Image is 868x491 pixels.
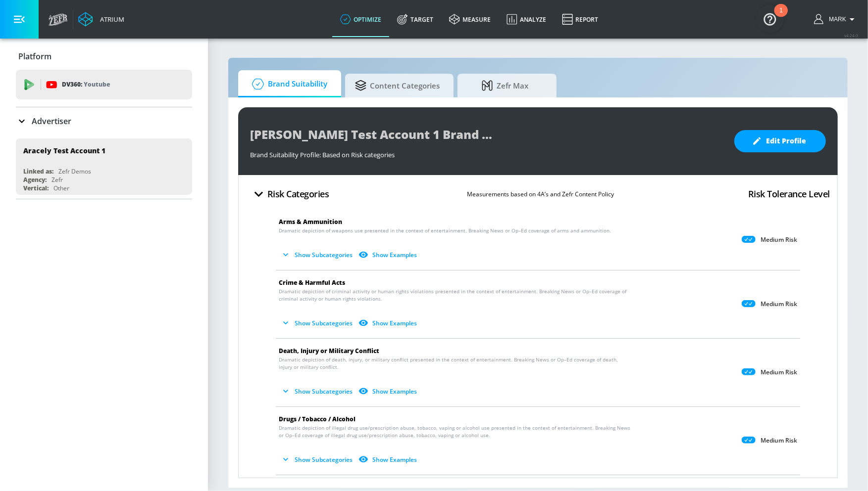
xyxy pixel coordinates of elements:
[23,146,105,155] div: Aracely Test Account 1
[96,15,124,24] div: Atrium
[23,184,49,192] div: Vertical:
[16,107,192,135] div: Advertiser
[441,1,499,37] a: measure
[16,138,192,195] div: Aracely Test Account 1Linked as:Zefr DemosAgency:ZefrVertical:Other
[84,79,110,89] p: Youtube
[357,451,421,468] button: Show Examples
[246,182,333,206] button: Risk Categories
[18,51,51,62] p: Platform
[357,383,421,400] button: Show Examples
[499,1,554,37] a: Analyze
[51,176,63,184] div: Zefr
[267,187,329,201] h4: Risk Categories
[761,437,797,445] p: Medium Risk
[554,1,606,37] a: Report
[23,176,47,184] div: Agency:
[389,1,441,37] a: Target
[754,135,806,147] span: Edit Profile
[467,74,543,97] span: Zefr Max
[748,187,830,201] h4: Risk Tolerance Level
[279,356,631,371] span: Dramatic depiction of death, injury, or military conflict presented in the context of entertainme...
[355,74,440,97] span: Content Categories
[844,33,858,38] span: v 4.24.0
[357,315,421,331] button: Show Examples
[332,1,389,37] a: optimize
[58,167,91,176] div: Zefr Demos
[16,43,192,70] div: Platform
[53,184,69,192] div: Other
[279,383,357,400] button: Show Subcategories
[279,315,357,331] button: Show Subcategories
[279,415,356,423] span: Drugs / Tobacco / Alcohol
[279,247,357,263] button: Show Subcategories
[761,236,797,244] p: Medium Risk
[279,424,631,439] span: Dramatic depiction of illegal drug use/prescription abuse, tobacco, vaping or alcohol use present...
[279,218,342,226] span: Arms & Ammunition
[467,189,614,199] p: Measurements based on 4A’s and Zefr Content Policy
[814,13,858,25] button: Mark
[32,116,71,127] p: Advertiser
[78,12,124,27] a: Atrium
[23,167,53,176] div: Linked as:
[16,70,192,99] div: DV360: Youtube
[279,227,611,234] span: Dramatic depiction of weapons use presented in the context of entertainment. Breaking News or Op–...
[756,5,784,33] button: Open Resource Center, 1 new notification
[734,130,826,152] button: Edit Profile
[279,451,357,468] button: Show Subcategories
[357,247,421,263] button: Show Examples
[279,288,631,303] span: Dramatic depiction of criminal activity or human rights violations presented in the context of en...
[279,278,345,287] span: Crime & Harmful Acts
[779,10,783,23] div: 1
[825,16,846,23] span: login as: mark.kawakami@zefr.com
[761,300,797,308] p: Medium Risk
[250,145,724,159] div: Brand Suitability Profile: Based on Risk categories
[248,72,327,96] span: Brand Suitability
[761,368,797,376] p: Medium Risk
[62,79,110,90] p: DV360:
[279,347,379,355] span: Death, Injury or Military Conflict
